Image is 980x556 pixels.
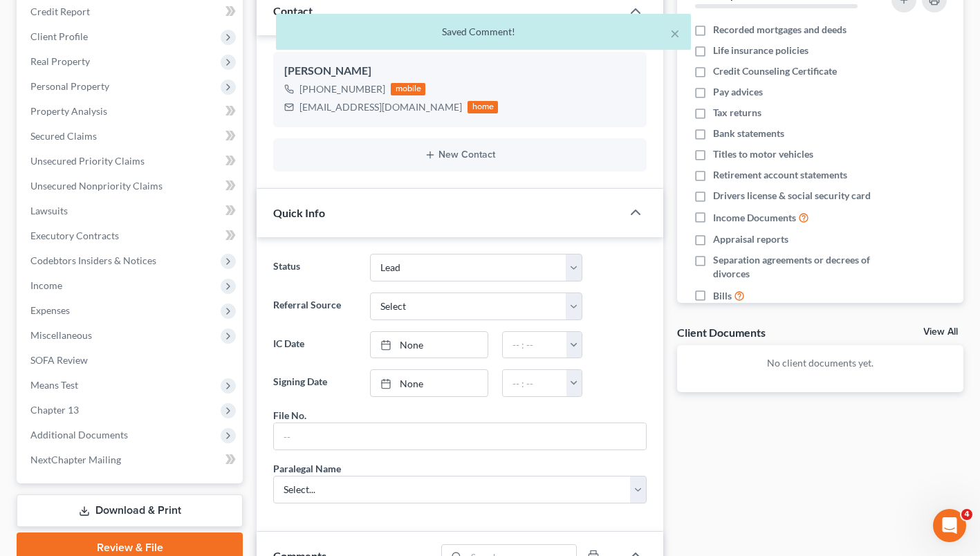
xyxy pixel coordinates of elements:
p: No client documents yet. [688,356,952,370]
a: SOFA Review [19,348,243,373]
a: Property Analysis [19,99,243,124]
span: Tax returns [713,106,761,120]
button: New Contact [284,149,636,160]
span: Income [30,279,62,291]
span: Miscellaneous [30,329,92,341]
span: Chapter 13 [30,404,79,416]
input: -- [274,423,646,450]
a: None [371,370,487,396]
span: Codebtors Insiders & Notices [30,254,156,266]
span: Retirement account statements [713,168,847,182]
button: × [670,25,680,41]
div: [PHONE_NUMBER] [299,82,385,96]
input: -- : -- [503,332,567,358]
label: Referral Source [266,293,363,320]
span: Lawsuits [30,205,68,216]
span: Contact [273,4,313,17]
div: [PERSON_NAME] [284,63,636,80]
span: Property Analysis [30,105,107,117]
span: Credit Counseling Certificate [713,64,837,78]
span: Real Property [30,55,90,67]
input: -- : -- [503,370,567,396]
a: Unsecured Priority Claims [19,149,243,174]
a: Secured Claims [19,124,243,149]
span: Executory Contracts [30,230,119,241]
a: NextChapter Mailing [19,447,243,472]
span: Additional Documents [30,429,128,441]
span: Unsecured Nonpriority Claims [30,180,163,192]
label: IC Date [266,331,363,359]
span: Expenses [30,304,70,316]
a: Lawsuits [19,198,243,223]
div: File No. [273,408,306,423]
iframe: Intercom live chat [933,509,966,542]
div: Paralegal Name [273,461,341,476]
span: Unsecured Priority Claims [30,155,145,167]
div: Saved Comment! [287,25,680,39]
span: 4 [961,509,972,520]
span: Quick Info [273,206,325,219]
div: [EMAIL_ADDRESS][DOMAIN_NAME] [299,100,462,114]
span: Personal Property [30,80,109,92]
a: View All [923,327,958,337]
div: Client Documents [677,325,766,340]
span: Secured Claims [30,130,97,142]
span: Credit Report [30,6,90,17]
label: Signing Date [266,369,363,397]
span: Separation agreements or decrees of divorces [713,253,880,281]
span: Pay advices [713,85,763,99]
div: home [468,101,498,113]
span: NextChapter Mailing [30,454,121,465]
span: Bank statements [713,127,784,140]
span: Titles to motor vehicles [713,147,813,161]
span: SOFA Review [30,354,88,366]
span: Bills [713,289,732,303]
a: Unsecured Nonpriority Claims [19,174,243,198]
a: Download & Print [17,494,243,527]
a: None [371,332,487,358]
div: mobile [391,83,425,95]
a: Executory Contracts [19,223,243,248]
span: Means Test [30,379,78,391]
span: Drivers license & social security card [713,189,871,203]
span: Appraisal reports [713,232,788,246]
span: Income Documents [713,211,796,225]
label: Status [266,254,363,281]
